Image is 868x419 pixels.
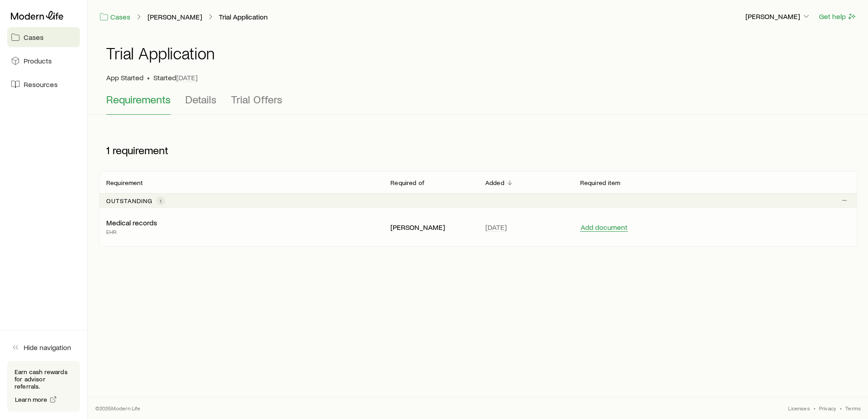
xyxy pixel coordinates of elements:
span: Requirements [106,93,171,106]
span: 1 [106,144,110,156]
p: EHR [106,227,157,236]
button: [PERSON_NAME] [745,11,811,22]
span: • [840,404,842,412]
p: Requirement [106,179,143,186]
p: © 2025 Modern Life [95,404,141,412]
span: [DATE] [485,223,507,232]
span: Hide navigation [24,343,71,352]
a: [PERSON_NAME] [147,13,202,21]
span: Trial Offers [231,93,282,106]
button: Get help [819,11,857,22]
span: Resources [24,80,58,89]
p: Earn cash rewards for advisor referrals. [15,368,73,390]
span: requirement [113,144,168,156]
span: • [147,73,150,82]
p: Required item [580,179,620,186]
p: Outstanding [106,197,153,205]
p: Started [153,73,197,82]
a: Terms [845,404,861,412]
p: [PERSON_NAME] [390,223,471,232]
p: [PERSON_NAME] [745,12,811,21]
span: Learn more [15,396,48,403]
button: Add document [580,223,628,232]
p: Trial Application [219,12,268,21]
span: [DATE] [176,73,197,82]
p: Added [485,179,504,186]
span: App Started [106,73,143,82]
button: Hide navigation [7,337,80,357]
div: Earn cash rewards for advisor referrals.Learn more [7,361,80,412]
p: Medical records [106,218,157,227]
a: Cases [99,12,131,22]
a: Products [7,51,80,71]
a: Licenses [788,404,809,412]
div: Application details tabs [106,93,850,115]
a: Resources [7,74,80,94]
span: Details [185,93,217,106]
span: 1 [160,197,162,205]
span: Products [24,56,52,65]
h1: Trial Application [106,44,215,62]
span: • [814,404,815,412]
a: Cases [7,27,80,47]
a: Privacy [819,404,836,412]
p: Required of [390,179,424,186]
span: Cases [24,33,44,42]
